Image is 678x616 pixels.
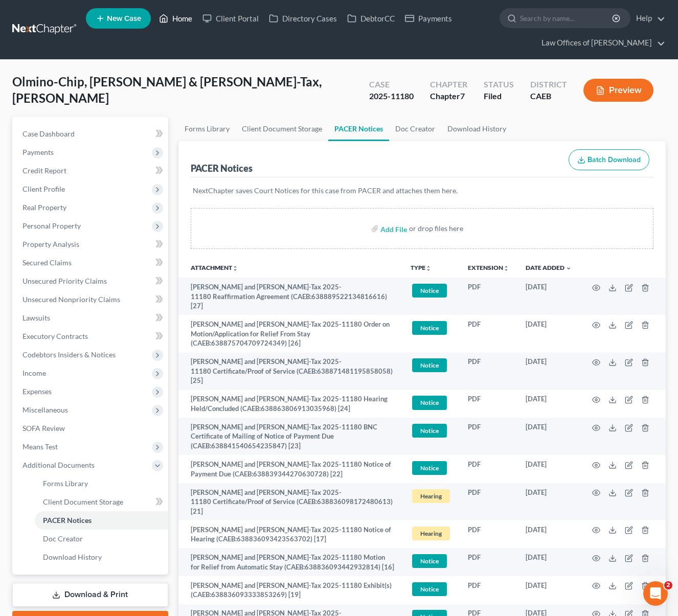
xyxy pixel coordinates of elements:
i: expand_more [566,265,572,271]
a: Client Document Storage [236,117,328,141]
span: Notice [412,582,447,596]
a: Payments [400,9,457,28]
span: Means Test [22,442,58,451]
td: [DATE] [517,548,580,576]
a: Notice [411,320,451,336]
td: [PERSON_NAME] and [PERSON_NAME]-Tax 2025-11180 Exhibit(s) (CAEB:638836093333853269) [19] [178,576,403,604]
td: PDF [460,278,517,315]
a: Law Offices of [PERSON_NAME] [536,34,665,52]
div: PACER Notices [191,162,253,174]
a: Help [631,9,665,28]
a: Notice [411,394,451,411]
button: TYPEunfold_more [411,265,432,271]
a: Case Dashboard [14,125,168,143]
td: PDF [460,576,517,604]
span: Expenses [22,387,52,396]
td: [PERSON_NAME] and [PERSON_NAME]-Tax 2025-11180 Notice of Payment Due (CAEB:638839344270630728) [22] [178,455,403,483]
div: Chapter [430,79,467,90]
a: Unsecured Priority Claims [14,272,168,290]
td: [DATE] [517,483,580,520]
span: Olmino-Chip, [PERSON_NAME] & [PERSON_NAME]-Tax, [PERSON_NAME] [12,74,322,105]
a: Home [154,9,197,28]
td: [PERSON_NAME] and [PERSON_NAME]-Tax 2025-11180 Order on Motion/Application for Relief From Stay (... [178,315,403,352]
span: Lawsuits [22,313,50,322]
span: Forms Library [43,479,88,488]
span: Hearing [412,527,450,540]
td: PDF [460,418,517,455]
a: Unsecured Nonpriority Claims [14,290,168,309]
span: Credit Report [22,166,66,175]
span: Batch Download [587,155,641,164]
td: [DATE] [517,418,580,455]
span: Notice [412,461,447,475]
a: Client Portal [197,9,264,28]
span: Notice [412,554,447,568]
div: Case [369,79,414,90]
span: SOFA Review [22,424,65,432]
td: PDF [460,390,517,418]
td: [DATE] [517,576,580,604]
a: Attachmentunfold_more [191,264,238,271]
a: Credit Report [14,162,168,180]
a: Forms Library [178,117,236,141]
p: NextChapter saves Court Notices for this case from PACER and attaches them here. [193,186,652,196]
span: Property Analysis [22,240,79,248]
span: Secured Claims [22,258,72,267]
span: Payments [22,148,54,156]
a: Notice [411,422,451,439]
a: Hearing [411,525,451,542]
i: unfold_more [503,265,509,271]
a: Notice [411,581,451,598]
td: PDF [460,315,517,352]
span: Additional Documents [22,461,95,469]
a: Date Added expand_more [526,264,572,271]
td: [DATE] [517,390,580,418]
a: Doc Creator [35,530,168,548]
div: or drop files here [409,223,463,234]
span: Hearing [412,489,450,503]
td: [DATE] [517,353,580,390]
div: Filed [484,90,514,102]
a: Download History [441,117,512,141]
span: 7 [460,91,465,101]
td: [DATE] [517,455,580,483]
input: Search by name... [520,9,614,28]
a: PACER Notices [35,511,168,530]
td: PDF [460,483,517,520]
div: Status [484,79,514,90]
iframe: Intercom live chat [643,581,668,606]
div: CAEB [530,90,567,102]
a: Extensionunfold_more [468,264,509,271]
span: Case Dashboard [22,129,75,138]
a: Doc Creator [389,117,441,141]
td: PDF [460,520,517,549]
a: Notice [411,460,451,476]
span: Unsecured Nonpriority Claims [22,295,120,304]
span: Notice [412,358,447,372]
button: Preview [583,79,653,102]
span: PACER Notices [43,516,92,524]
span: Notice [412,284,447,298]
td: [PERSON_NAME] and [PERSON_NAME]-Tax 2025-11180 Certificate/Proof of Service (CAEB:638836098172480... [178,483,403,520]
td: [PERSON_NAME] and [PERSON_NAME]-Tax 2025-11180 Reaffirmation Agreement (CAEB:638889522134816616) ... [178,278,403,315]
td: PDF [460,455,517,483]
td: [PERSON_NAME] and [PERSON_NAME]-Tax 2025-11180 BNC Certificate of Mailing of Notice of Payment Du... [178,418,403,455]
span: Miscellaneous [22,405,68,414]
a: Notice [411,553,451,569]
td: PDF [460,353,517,390]
a: Download History [35,548,168,566]
span: 2 [664,581,672,589]
a: PACER Notices [328,117,389,141]
span: Notice [412,321,447,335]
span: Client Profile [22,185,65,193]
a: Notice [411,357,451,374]
span: Real Property [22,203,66,212]
span: Income [22,369,46,377]
span: Download History [43,553,102,561]
a: SOFA Review [14,419,168,438]
a: Download & Print [12,583,168,607]
a: Lawsuits [14,309,168,327]
td: [PERSON_NAME] and [PERSON_NAME]-Tax 2025-11180 Certificate/Proof of Service (CAEB:638871481195858... [178,353,403,390]
a: Property Analysis [14,235,168,254]
a: Forms Library [35,474,168,493]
